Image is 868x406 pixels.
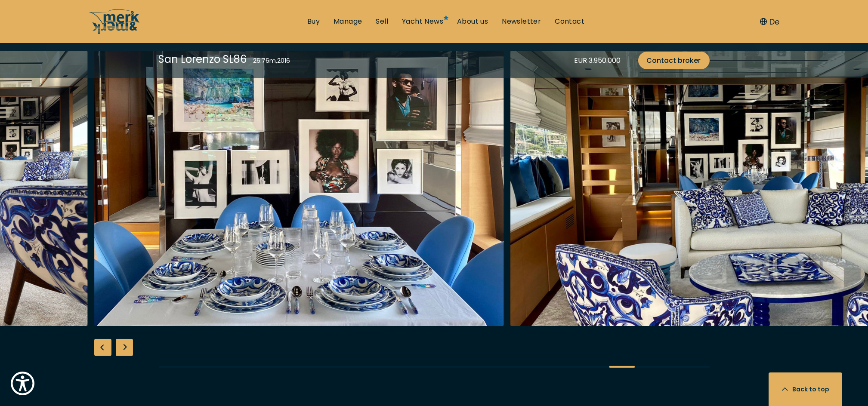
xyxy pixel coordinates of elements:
img: Merk&Merk [94,51,504,326]
button: De [760,16,779,28]
a: / [89,27,140,37]
a: Manage [334,17,362,26]
a: Buy [307,17,320,26]
a: Sell [376,17,388,26]
button: Back to top [769,372,842,406]
button: Show Accessibility Preferences [9,369,37,397]
div: Previous slide [94,339,111,356]
a: Contact broker [638,52,710,69]
div: EUR 3.950.000 [575,55,621,66]
div: San Lorenzo SL86 [159,52,247,67]
span: Contact broker [647,55,701,66]
div: Next slide [116,339,133,356]
a: Contact [555,17,584,26]
a: Newsletter [502,17,541,26]
div: 26.76 m , 2016 [253,56,290,65]
a: Yacht News [402,17,443,26]
a: About us [457,17,488,26]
